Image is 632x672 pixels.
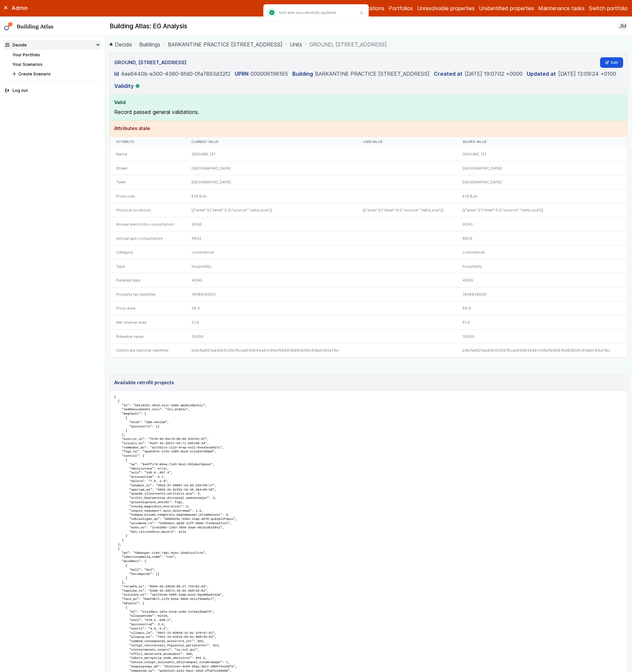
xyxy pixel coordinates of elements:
[185,217,356,231] div: 9240
[185,245,356,259] div: commercial
[110,329,185,343] div: Rateable value
[417,4,475,12] a: Unresolvable properties
[185,329,356,343] div: 15000
[5,42,27,48] div: Decide
[363,140,450,144] div: User value
[110,22,187,31] h2: Building Atlas: EG Analysis
[114,108,623,116] p: Record passed general validations.
[110,217,185,231] div: Annual electricity consumption
[456,301,627,315] div: 56.0
[456,245,627,259] div: commercial
[13,52,40,57] a: Your Portfolio
[13,62,42,67] a: Your Scenarios
[456,161,627,175] div: [GEOGRAPHIC_DATA]
[292,70,313,78] dt: Building
[185,189,356,203] div: E14 8JH
[185,315,356,330] div: 51.0
[389,4,413,12] a: Portfolios
[185,231,356,245] div: 6832
[110,273,185,287] div: Detailed type
[3,86,102,95] button: Log out
[250,70,288,78] dd: 000006198165
[192,140,350,144] div: Current value
[462,140,621,144] div: Source value
[139,40,160,48] a: Buildings
[110,203,185,217] div: Physical locations
[185,301,356,315] div: 56.0
[456,273,627,287] div: 409G
[116,140,179,144] div: Attribute
[315,70,430,77] a: BARKANTINE PRACTICE [STREET_ADDRESS]
[479,4,534,12] a: Unidentified properties
[114,99,623,106] h4: Valid
[600,57,623,68] a: Edit
[3,40,102,50] summary: Decide
[110,259,185,273] div: Type
[589,4,628,12] button: Switch portfolio
[110,315,185,330] div: Net internal area
[185,203,356,217] div: [{"area":51,"level":0.0,"source":"zaha_voa"}]
[290,40,302,48] a: Units
[110,287,185,302] div: Property tax identifier
[4,22,13,31] img: main-0bbd2752.svg
[110,189,185,203] div: Postcode
[110,175,185,189] div: Town
[110,301,185,315] div: Floor area
[456,189,627,203] div: E14 8JH
[185,147,356,161] div: GROUND, 121
[235,70,249,78] dt: UPRN
[456,231,627,245] div: 6832
[168,40,282,48] a: BARKANTINE PRACTICE [STREET_ADDRESS]
[465,70,523,78] dd: [DATE] 19:07:02 +0000
[185,259,356,273] div: hospitality
[114,70,119,78] dt: Id
[114,59,186,66] h3: GROUND, [STREET_ADDRESS]
[357,9,366,17] button: Close
[527,70,556,78] dt: Updated at
[185,161,356,175] div: [GEOGRAPHIC_DATA]
[434,70,462,78] dt: Created at
[114,125,623,132] h4: Attributes stale
[114,82,134,90] dt: Validity
[185,175,356,189] div: [GEOGRAPHIC_DATA]
[456,259,627,273] div: hospitality
[309,40,387,48] span: GROUND, [STREET_ADDRESS]
[279,10,337,15] p: Unit was successfully updated.
[114,379,174,386] h3: Available retrofit projects
[619,22,626,30] span: JM
[121,70,230,78] dd: 4ee6440b-e300-4360-8fd0-0fa7883d32f2
[110,147,185,161] div: Name
[456,287,627,302] div: 7438674000
[185,343,356,357] div: b0b7ae621aa42b7c20575cae033844a91c06e7b65678962b06c67ebfc64a17ec
[558,70,616,78] dd: [DATE] 13:09:24 +0100
[456,217,627,231] div: 9240
[185,273,356,287] div: 409G
[456,147,627,161] div: GROUND, 121
[356,203,456,217] div: [{"area":51,"level":0.0,"source":"zaha_voa"}]
[110,40,132,48] a: Decide
[110,343,185,357] div: Certificate national identifier
[110,245,185,259] div: Category
[617,21,628,31] button: JM
[456,329,627,343] div: 15000
[456,343,627,357] div: b0b7ae621aa42b7c20575cae033844a91c06e7b65678962b06c67ebfc64a17ec
[351,4,384,12] a: Organizations
[11,69,102,79] button: Create Scenario
[538,4,585,12] a: Maintenance tasks
[456,175,627,189] div: [GEOGRAPHIC_DATA]
[456,315,627,330] div: 51.0
[110,161,185,175] div: Street
[110,231,185,245] div: Annual gas consumption
[456,203,627,217] div: [{"area":51,"level":0.0,"source":"zaha_voa"}]
[185,287,356,302] div: 7438674000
